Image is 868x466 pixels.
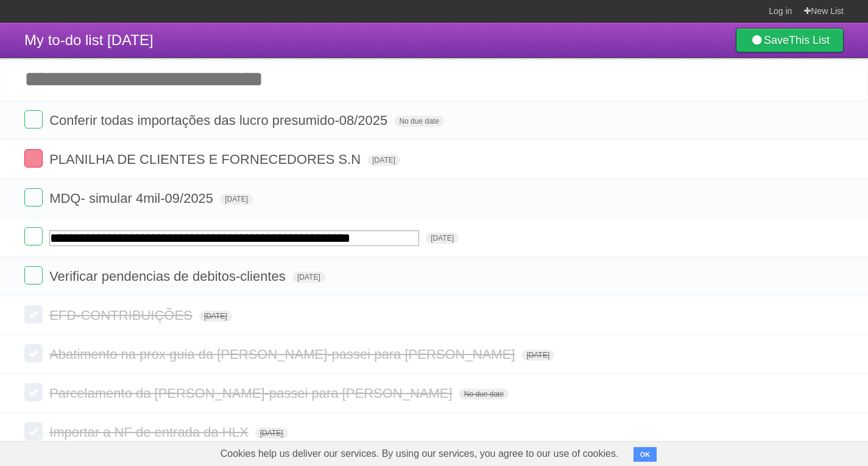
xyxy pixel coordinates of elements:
[220,194,253,205] span: [DATE]
[367,155,400,166] span: [DATE]
[255,428,288,439] span: [DATE]
[459,389,509,400] span: No due date
[24,227,43,245] label: Done
[49,269,289,284] span: Verificar pendencias de debitos-clientes
[426,233,459,244] span: [DATE]
[24,188,43,207] label: Done
[292,272,325,283] span: [DATE]
[394,116,443,127] span: No due date
[24,266,43,284] label: Done
[49,386,455,401] span: Parcelamento da [PERSON_NAME]-passei para [PERSON_NAME]
[521,350,554,361] span: [DATE]
[789,34,830,46] b: This List
[49,152,364,167] span: PLANILHA DE CLIENTES E FORNECEDORES S.N
[49,113,390,128] span: Conferir todas importações das lucro presumido-08/2025
[24,32,153,48] span: My to-do list [DATE]
[208,442,631,466] span: Cookies help us deliver our services. By using our services, you agree to our use of cookies.
[24,422,43,440] label: Done
[24,149,43,168] label: Done
[24,344,43,362] label: Done
[199,311,232,322] span: [DATE]
[49,425,252,440] span: Importar a NF de entrada da HLX
[633,447,657,462] button: OK
[24,110,43,129] label: Done
[24,383,43,401] label: Done
[736,28,844,52] a: SaveThis List
[49,347,518,362] span: Abatimento na prox guia da [PERSON_NAME]-passei para [PERSON_NAME]
[49,191,216,206] span: MDQ- simular 4mil-09/2025
[24,305,43,323] label: Done
[49,308,196,323] span: EFD-CONTRIBUIÇÕES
